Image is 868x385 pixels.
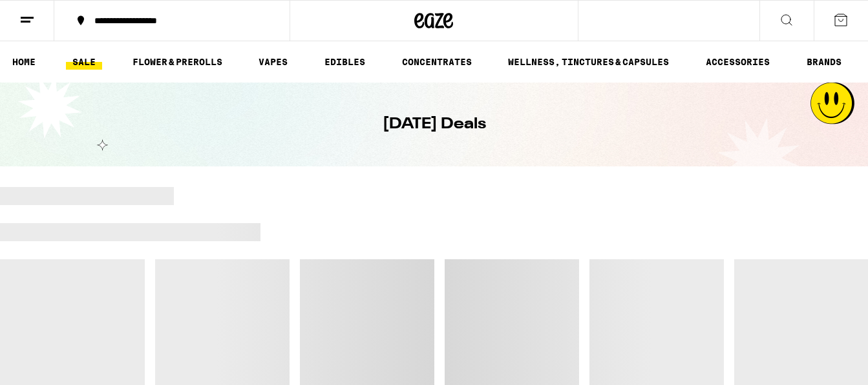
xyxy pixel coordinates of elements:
[699,54,776,70] a: ACCESSORIES
[502,54,675,70] a: WELLNESS, TINCTURES & CAPSULES
[318,54,372,70] a: EDIBLES
[396,54,478,70] a: CONCENTRATES
[383,114,486,135] h1: [DATE] Deals
[66,54,102,70] a: SALE
[252,54,294,70] a: VAPES
[800,54,848,70] a: BRANDS
[6,54,42,70] a: HOME
[126,54,229,70] a: FLOWER & PREROLLS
